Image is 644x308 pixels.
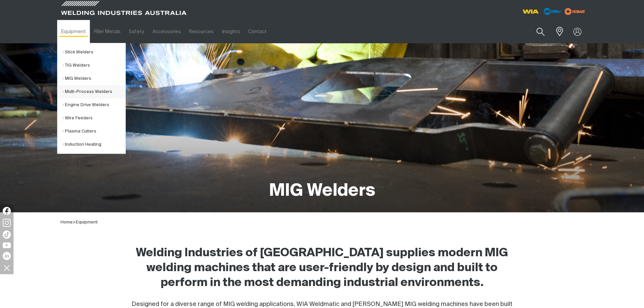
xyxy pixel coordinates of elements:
[244,20,271,43] a: Contact
[63,125,125,138] a: Plasma Cutters
[63,112,125,125] a: Wire Feeders
[57,20,90,43] a: Equipment
[125,20,148,43] a: Safety
[3,219,11,227] img: Instagram
[57,43,126,154] ul: Equipment Submenu
[563,6,587,17] img: miller
[63,85,125,98] a: Multi-Process Welders
[76,220,98,224] a: Equipment
[132,246,513,290] h2: Welding Industries of [GEOGRAPHIC_DATA] supplies modern MIG welding machines that are user-friend...
[185,20,218,43] a: Resources
[520,24,552,40] input: Product name or item number...
[3,252,11,260] img: LinkedIn
[90,20,125,43] a: Filler Metals
[1,262,13,274] img: hide socials
[57,20,455,43] nav: Main
[63,59,125,72] a: TIG Welders
[3,242,11,248] img: YouTube
[73,220,76,224] span: >
[269,180,375,202] h1: MIG Welders
[529,24,552,40] button: Search products
[3,231,11,239] img: TikTok
[63,138,125,151] a: Induction Heating
[148,20,185,43] a: Accessories
[63,46,125,59] a: Stick Welders
[3,207,11,215] img: Facebook
[218,20,244,43] a: Insights
[61,220,73,224] a: Home
[63,98,125,112] a: Engine Drive Welders
[63,72,125,85] a: MIG Welders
